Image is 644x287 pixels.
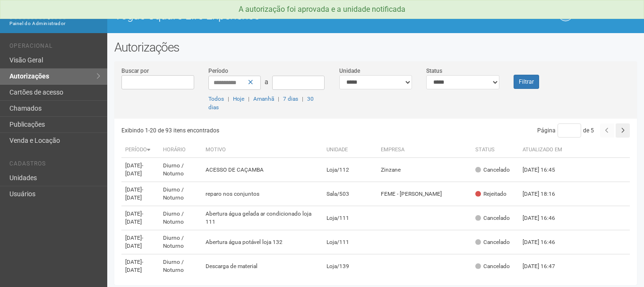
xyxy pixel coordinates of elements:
span: Página de 5 [537,127,594,134]
td: FEME - [PERSON_NAME] [377,182,472,206]
td: [DATE] 16:46 [519,230,571,254]
h1: Vogue Square Life Experience [114,9,369,22]
button: Filtrar [514,75,539,89]
a: Hoje [233,96,244,102]
th: Unidade [323,142,377,158]
td: reparo nos conjuntos [202,182,323,206]
td: [DATE] [121,158,159,182]
label: Status [426,67,442,75]
td: Loja/112 [323,158,377,182]
td: Diurno / Noturno [159,230,202,254]
a: Amanhã [253,96,274,102]
th: Motivo [202,142,323,158]
label: Unidade [339,67,360,75]
a: 7 dias [283,96,298,102]
span: | [278,96,279,102]
h2: Autorizações [114,40,637,54]
th: Atualizado em [519,142,571,158]
span: | [302,96,303,102]
td: Diurno / Noturno [159,182,202,206]
th: Empresa [377,142,472,158]
a: Todos [208,96,224,102]
td: Loja/111 [323,206,377,230]
td: Abertura água gelada ar condicionado loja 111 [202,206,323,230]
td: Loja/139 [323,254,377,278]
td: Zinzane [377,158,472,182]
td: Sala/503 [323,182,377,206]
td: [DATE] [121,254,159,278]
label: Buscar por [121,67,149,75]
td: [DATE] 16:47 [519,254,571,278]
td: Diurno / Noturno [159,158,202,182]
td: Loja/111 [323,230,377,254]
th: Horário [159,142,202,158]
td: [DATE] [121,230,159,254]
td: [DATE] 18:16 [519,182,571,206]
td: [DATE] 16:46 [519,206,571,230]
td: Diurno / Noturno [159,206,202,230]
td: Diurno / Noturno [159,254,202,278]
td: [DATE] 16:45 [519,158,571,182]
div: Rejeitado [475,190,507,198]
label: Período [208,67,228,75]
th: Período [121,142,159,158]
div: Exibindo 1-20 de 93 itens encontrados [121,123,376,138]
span: | [228,96,229,102]
th: Status [472,142,519,158]
div: Cancelado [475,238,510,246]
div: Cancelado [475,214,510,222]
div: Painel do Administrador [9,19,100,28]
td: [DATE] [121,206,159,230]
div: Cancelado [475,166,510,174]
td: Abertura água potável loja 132 [202,230,323,254]
div: Cancelado [475,262,510,270]
li: Cadastros [9,160,100,170]
td: [DATE] [121,182,159,206]
li: Operacional [9,43,100,52]
span: a [265,78,268,86]
td: ACESSO DE CAÇAMBA [202,158,323,182]
td: Descarga de material [202,254,323,278]
span: | [248,96,249,102]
